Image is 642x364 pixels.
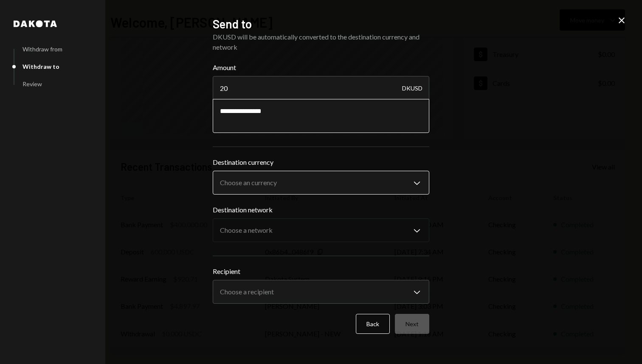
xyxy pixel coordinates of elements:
[23,45,62,53] div: Withdraw from
[213,280,429,304] button: Recipient
[213,16,429,32] h2: Send to
[213,62,429,73] label: Amount
[23,63,59,70] div: Withdraw to
[213,205,429,215] label: Destination network
[213,266,429,277] label: Recipient
[23,80,42,87] div: Review
[356,314,390,334] button: Back
[213,157,429,167] label: Destination currency
[213,76,429,100] input: Enter amount
[213,218,429,242] button: Destination network
[213,32,429,52] div: DKUSD will be automatically converted to the destination currency and network
[402,76,422,100] div: DKUSD
[213,171,429,195] button: Destination currency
